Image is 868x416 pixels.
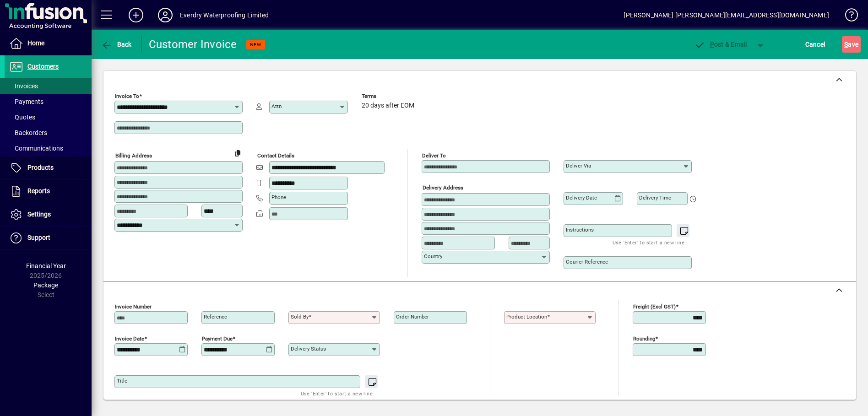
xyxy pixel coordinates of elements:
button: Add [121,7,151,23]
div: [PERSON_NAME] [PERSON_NAME][EMAIL_ADDRESS][DOMAIN_NAME] [624,8,829,22]
span: Invoices [9,82,38,90]
span: Backorders [9,129,47,136]
mat-label: Invoice To [115,93,139,99]
span: Home [27,39,44,47]
mat-label: Reference [204,313,227,320]
span: Customers [27,63,59,70]
mat-label: Delivery time [639,194,671,201]
mat-label: Phone [271,194,286,200]
mat-label: Country [424,253,442,259]
a: Settings [5,203,92,226]
span: Cancel [805,37,825,52]
a: Communications [5,140,92,156]
mat-label: Deliver via [566,162,591,169]
mat-label: Freight (excl GST) [633,303,676,310]
a: Support [5,227,92,249]
a: Home [5,32,92,55]
a: Backorders [5,125,92,140]
mat-label: Invoice date [115,335,144,342]
mat-label: Payment due [202,335,233,342]
a: Knowledge Base [838,2,857,32]
span: Terms [362,93,417,99]
button: Back [99,36,134,53]
span: Products [27,164,54,171]
span: Financial Year [26,262,66,270]
a: Invoices [5,78,92,94]
span: Communications [9,145,63,152]
mat-label: Rounding [633,335,655,342]
span: ave [844,37,858,52]
span: Settings [27,211,51,218]
mat-label: Title [117,378,127,384]
mat-label: Instructions [566,227,594,233]
mat-label: Courier Reference [566,259,608,265]
a: Payments [5,94,92,109]
mat-label: Order number [396,313,429,320]
mat-hint: Use 'Enter' to start a new line [613,237,684,248]
mat-label: Delivery date [566,194,597,201]
span: NEW [250,42,261,48]
a: Products [5,157,92,179]
span: Back [101,41,132,48]
span: P [710,41,714,48]
mat-label: Delivery status [291,346,326,352]
span: S [844,41,848,48]
span: Package [33,281,58,289]
span: Reports [27,187,50,194]
div: Everdry Waterproofing Limited [180,8,269,22]
span: Payments [9,98,43,105]
mat-hint: Use 'Enter' to start a new line [301,388,373,399]
button: Save [842,36,861,53]
mat-label: Sold by [291,313,309,320]
button: Profile [151,7,180,23]
div: Customer Invoice [149,37,237,52]
button: Cancel [803,36,828,53]
mat-label: Product location [506,313,547,320]
a: Quotes [5,109,92,125]
mat-label: Deliver To [422,152,446,159]
button: Copy to Delivery address [230,146,245,160]
span: Quotes [9,113,35,121]
span: 20 days after EOM [362,102,414,109]
span: Support [27,234,50,241]
app-page-header-button: Back [92,36,142,53]
button: Post & Email [689,36,752,53]
mat-label: Invoice number [115,303,152,310]
a: Reports [5,180,92,203]
span: ost & Email [694,41,747,48]
mat-label: Attn [271,103,282,109]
